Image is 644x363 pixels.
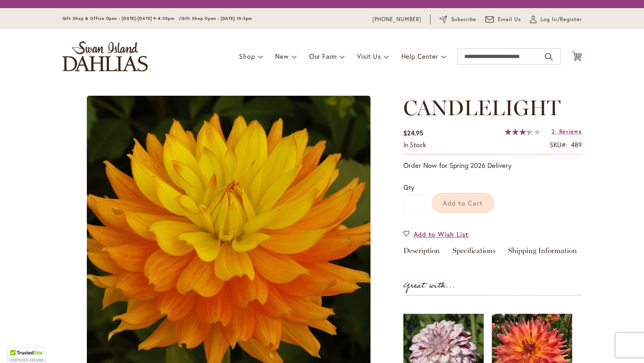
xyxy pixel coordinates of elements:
strong: SKU [550,140,567,149]
span: In stock [403,140,426,149]
a: 2 Reviews [551,127,582,135]
p: Order Now for Spring 2026 Delivery [403,161,582,170]
span: Qty [403,183,414,191]
span: Visit Us [357,52,381,60]
span: Gift Shop Open - [DATE] 10-3pm [181,16,252,21]
span: 2 [551,127,555,135]
span: Gift Shop & Office Open - [DATE]-[DATE] 9-4:30pm / [62,16,182,21]
strong: Great with... [403,279,455,292]
span: Our Farm [309,52,337,60]
a: [PHONE_NUMBER] [373,15,422,24]
span: Email Us [498,15,521,24]
span: Add to Wish List [414,230,469,239]
a: Email Us [485,15,521,24]
a: Shipping Information [508,247,577,259]
div: 489 [571,140,582,150]
div: Availability [403,140,426,150]
div: 67% [505,129,541,135]
a: store logo [62,41,148,71]
div: Detailed Product Info [403,247,582,259]
span: Log In/Register [541,15,582,24]
a: Subscribe [439,15,476,24]
a: Log In/Register [530,15,582,24]
span: CANDLELIGHT [403,95,560,120]
span: $24.95 [403,129,423,137]
span: New [275,52,289,60]
iframe: Launch Accessibility Center [6,334,29,357]
span: Subscribe [451,15,477,24]
span: Reviews [559,127,582,135]
span: Shop [239,52,255,60]
a: Description [403,247,440,259]
a: Specifications [452,247,495,259]
a: Add to Wish List [403,230,469,239]
button: Search [545,50,552,63]
span: Help Center [401,52,438,60]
